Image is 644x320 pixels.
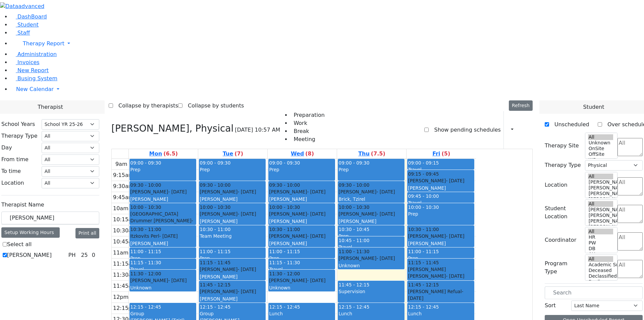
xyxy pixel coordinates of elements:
[408,177,473,184] div: [PERSON_NAME]
[111,123,233,134] h3: [PERSON_NAME], Physical
[269,182,300,188] span: 09:30 - 10:00
[588,240,613,246] option: PW
[200,295,265,302] div: [PERSON_NAME]
[269,249,300,254] span: 11:00 - 11:15
[11,13,47,20] a: DashBoard
[408,185,473,191] div: [PERSON_NAME]
[200,304,230,310] span: 12:15 - 12:45
[17,30,30,36] span: Staff
[446,178,464,183] span: - [DATE]
[588,262,613,268] option: Academic Support
[446,273,464,279] span: - [DATE]
[338,262,404,269] div: Unknown
[237,267,256,272] span: - [DATE]
[130,304,161,310] span: 12:15 - 12:45
[376,189,395,194] span: - [DATE]
[38,103,63,111] span: Therapist
[235,126,280,134] span: [DATE] 10:57 AM
[11,67,49,74] a: New Report
[408,211,473,217] div: Prep
[523,124,526,136] div: Setup
[269,188,334,195] div: [PERSON_NAME]
[338,196,404,202] div: Brick, Tzirel
[338,248,369,255] span: 11:00 - 11:30
[11,30,30,36] a: Staff
[509,100,533,111] button: Refresh
[11,75,57,82] a: Busing System
[200,160,230,166] span: 09:00 - 09:30
[130,160,161,166] span: 09:00 - 09:30
[130,240,196,247] div: [PERSON_NAME]
[307,233,325,239] span: - [DATE]
[1,212,99,224] input: Search
[269,310,334,317] div: Lunch
[130,204,161,211] span: 10:00 - 10:30
[338,238,369,243] span: 10:45 - 11:00
[17,75,57,82] span: Busing System
[130,217,196,231] div: Drummer [PERSON_NAME]
[338,218,404,225] div: [PERSON_NAME]
[588,146,613,151] option: OnSite
[200,233,265,239] div: Team Meeting
[408,304,439,310] span: 12:15 - 12:45
[130,233,196,239] div: Itzkovits Perl
[112,216,139,224] div: 10:15am
[588,224,613,230] option: [PERSON_NAME] 2
[112,293,130,301] div: 12pm
[130,277,196,284] div: [PERSON_NAME]
[269,218,334,225] div: [PERSON_NAME]
[588,179,613,185] option: [PERSON_NAME] 5
[17,21,39,28] span: Student
[17,59,40,65] span: Invoices
[200,196,265,202] div: [PERSON_NAME]
[221,149,245,158] a: September 2, 2025
[338,182,369,188] span: 09:30 - 10:00
[269,160,300,166] span: 09:00 - 09:30
[305,150,314,158] label: (8)
[588,279,613,285] option: Declines
[130,270,161,277] span: 11:30 - 12:00
[618,138,643,156] textarea: Search
[338,204,369,211] span: 10:00 - 10:30
[163,150,178,158] label: (6.5)
[200,266,265,273] div: [PERSON_NAME]
[130,211,178,217] span: [GEOGRAPHIC_DATA]
[1,155,29,164] label: From time
[269,304,300,310] span: 12:15 - 12:45
[408,255,473,262] div: Prep
[588,201,613,207] option: All
[408,240,473,247] div: [PERSON_NAME]
[588,151,613,157] option: OffSite
[338,288,404,295] div: Supervision
[112,171,135,179] div: 9:15am
[112,304,139,312] div: 12:15pm
[130,266,196,273] div: Travel
[1,179,24,187] label: Location
[371,150,385,158] label: (7.5)
[168,189,186,194] span: - [DATE]
[112,193,135,201] div: 9:45am
[1,167,21,175] label: To time
[1,144,12,152] label: Day
[1,201,44,209] label: Therapist Name
[588,273,613,279] option: Declassified
[91,251,97,259] div: 0
[130,218,193,230] span: - [DATE]
[7,251,52,259] label: [PERSON_NAME]
[130,260,161,265] span: 11:15 - 11:30
[23,40,64,47] span: Therapy Report
[338,255,404,262] div: [PERSON_NAME]
[618,177,643,195] textarea: Search
[1,132,38,140] label: Therapy Type
[588,196,613,202] option: [PERSON_NAME] 2
[200,273,265,280] div: [PERSON_NAME]
[269,266,334,273] div: Travel
[291,135,324,143] li: Meeting
[130,196,196,202] div: [PERSON_NAME]
[237,189,256,194] span: - [DATE]
[446,233,464,239] span: - [DATE]
[588,256,613,262] option: All
[130,166,196,173] div: Prep
[429,125,500,135] label: Show pending schedules
[269,226,300,233] span: 10:30 - 11:00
